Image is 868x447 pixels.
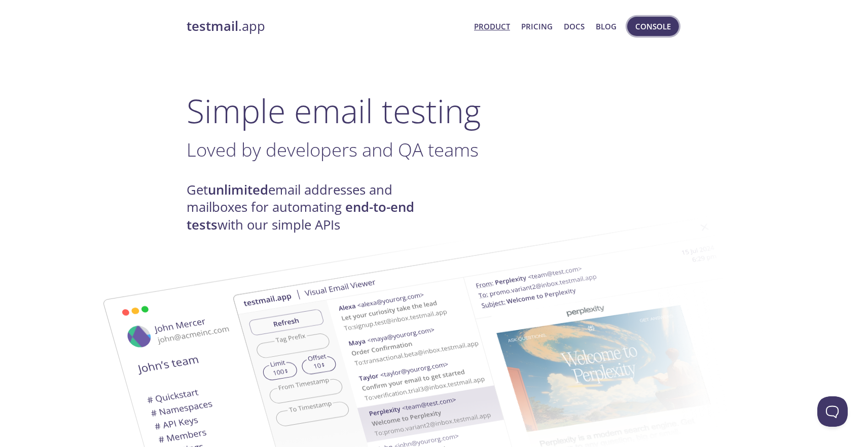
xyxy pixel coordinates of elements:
iframe: Help Scout Beacon - Open [817,396,848,427]
a: Blog [596,20,617,33]
a: Docs [564,20,585,33]
a: Pricing [521,20,553,33]
button: Console [627,17,679,36]
h1: Simple email testing [187,91,681,130]
strong: unlimited [208,181,268,199]
a: testmail.app [187,18,466,35]
a: Product [474,20,510,33]
span: Console [635,20,671,33]
strong: testmail [187,17,238,35]
h4: Get email addresses and mailboxes for automating with our simple APIs [187,181,434,234]
span: Loved by developers and QA teams [187,137,479,162]
strong: end-to-end tests [187,198,414,233]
